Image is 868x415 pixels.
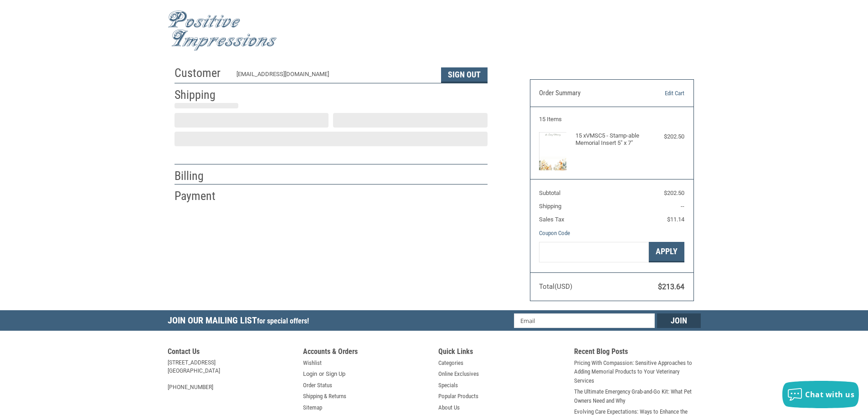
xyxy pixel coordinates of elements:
[175,169,228,184] h2: Billing
[539,116,684,123] h3: 15 Items
[168,347,294,359] h5: Contact Us
[539,190,560,196] span: Subtotal
[303,347,430,359] h5: Accounts & Orders
[441,67,488,83] button: Sign Out
[574,359,701,385] a: Pricing With Compassion: Sensitive Approaches to Adding Memorial Products to Your Veterinary Serv...
[539,203,561,210] span: Shipping
[438,392,478,401] a: Popular Products
[236,70,432,83] div: [EMAIL_ADDRESS][DOMAIN_NAME]
[664,190,684,196] span: $202.50
[313,369,329,379] span: or
[648,132,684,141] div: $202.50
[175,189,228,204] h2: Payment
[175,66,228,81] h2: Customer
[303,369,317,379] a: Login
[303,392,346,401] a: Shipping & Returns
[667,216,684,223] span: $11.14
[575,132,646,147] h4: 15 x VMSC5 - Stamp-able Memorial Insert 5" x 7"
[257,317,309,325] span: for special offers!
[649,242,684,262] button: Apply
[303,381,332,390] a: Order Status
[805,389,854,400] span: Chat with us
[539,230,570,236] a: Coupon Code
[574,387,701,405] a: The Ultimate Emergency Grab-and-Go Kit: What Pet Owners Need and Why
[539,282,572,291] span: Total (USD)
[539,242,649,262] input: Gift Certificate or Coupon Code
[539,216,564,223] span: Sales Tax
[638,89,684,98] a: Edit Cart
[438,403,460,412] a: About Us
[782,381,859,408] button: Chat with us
[168,310,313,333] h5: Join Our Mailing List
[514,313,655,328] input: Email
[438,359,463,368] a: Categories
[574,347,701,359] h5: Recent Blog Posts
[658,282,684,291] span: $213.64
[539,89,638,98] h3: Order Summary
[326,369,345,379] a: Sign Up
[168,10,277,51] img: Positive Impressions
[438,369,479,379] a: Online Exclusives
[438,381,458,390] a: Specials
[438,347,565,359] h5: Quick Links
[303,359,322,368] a: Wishlist
[303,403,322,412] a: Sitemap
[168,359,294,391] address: [STREET_ADDRESS] [GEOGRAPHIC_DATA] [PHONE_NUMBER]
[681,203,684,210] span: --
[657,313,701,328] input: Join
[175,87,228,102] h2: Shipping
